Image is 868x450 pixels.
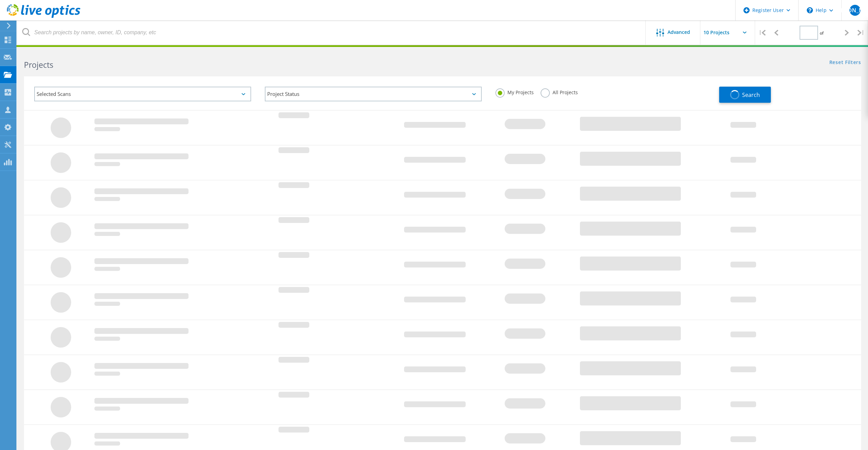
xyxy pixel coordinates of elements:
svg: \n [807,7,813,13]
div: | [854,21,868,45]
input: Search projects by name, owner, ID, company, etc [17,21,646,45]
div: | [755,21,769,45]
div: Project Status [265,87,482,101]
b: Projects [24,59,53,70]
div: Selected Scans [34,87,251,101]
button: Search [719,87,771,103]
a: Reset Filters [829,60,861,66]
a: Live Optics Dashboard [7,14,80,19]
span: Search [742,91,760,99]
label: All Projects [541,88,578,95]
span: Advanced [668,30,690,35]
span: of [820,30,824,36]
label: My Projects [495,88,534,95]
